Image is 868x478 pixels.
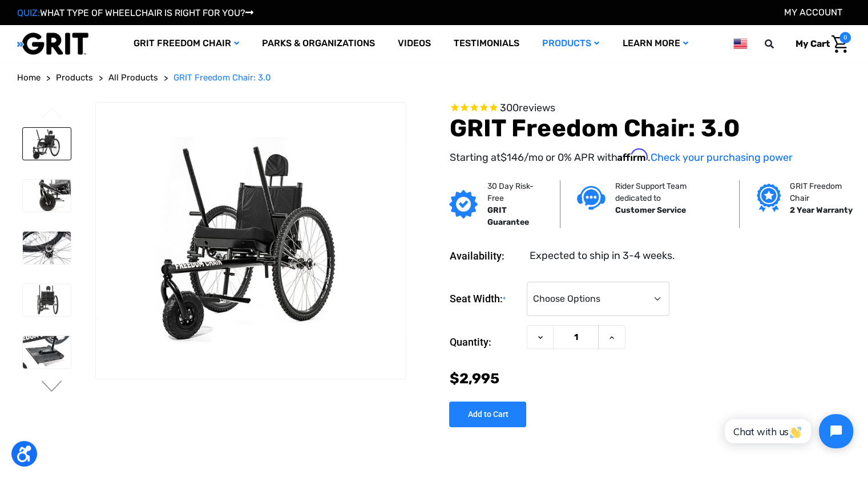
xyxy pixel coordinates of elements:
img: GRIT Freedom Chair: 3.0 [96,137,406,344]
span: Affirm [617,149,647,161]
input: Add to Cart [449,402,526,427]
span: All Products [108,72,158,83]
span: My Cart [796,38,830,49]
img: GRIT Freedom Chair: 3.0 [23,284,71,316]
button: Go to slide 3 of 3 [40,107,64,121]
img: GRIT Freedom Chair: 3.0 [23,232,71,264]
strong: GRIT Guarantee [487,205,528,227]
a: Testimonials [442,25,531,62]
a: Check your purchasing power - Learn more about Affirm Financing (opens in modal) [650,151,792,164]
a: QUIZ:WHAT TYPE OF WHEELCHAIR IS RIGHT FOR YOU? [17,7,253,18]
a: Cart with 0 items [787,32,851,56]
a: Learn More [611,25,699,62]
span: 300 reviews [499,102,555,114]
nav: Breadcrumb [17,71,851,84]
span: QUIZ: [17,7,40,18]
span: 0 [839,32,851,43]
a: Parks & Organizations [251,25,386,62]
span: reviews [518,102,555,114]
p: 30 Day Risk-Free [487,180,542,204]
a: Products [531,25,611,62]
label: Quantity: [449,325,521,359]
img: GRIT Freedom Chair: 3.0 [23,336,71,368]
span: $2,995 [449,370,499,387]
p: Rider Support Team dedicated to [615,180,722,204]
span: $146 [500,151,523,164]
a: GRIT Freedom Chair: 3.0 [173,71,271,84]
img: Customer service [577,186,605,209]
p: Starting at /mo or 0% APR with . [449,149,851,165]
a: GRIT Freedom Chair [122,25,251,62]
strong: 2 Year Warranty [790,205,853,215]
a: Home [17,71,41,84]
dt: Availability: [449,248,521,264]
img: us.png [733,37,747,51]
img: GRIT Freedom Chair: 3.0 [23,128,71,160]
strong: Customer Service [615,205,685,215]
span: GRIT Freedom Chair: 3.0 [173,72,271,83]
img: Cart [831,35,848,53]
a: Videos [386,25,442,62]
h1: GRIT Freedom Chair: 3.0 [449,114,851,143]
button: Go to slide 2 of 3 [40,380,64,394]
dd: Expected to ship in 3-4 weeks. [529,248,675,264]
img: GRIT Guarantee [449,190,478,218]
span: Rated 4.6 out of 5 stars 300 reviews [449,102,851,115]
a: Account [784,7,842,18]
label: Seat Width: [449,282,521,317]
iframe: Tidio Chat [714,404,863,458]
span: Home [17,72,41,83]
a: Products [56,71,93,84]
input: Search [770,32,787,56]
span: Products [56,72,93,83]
img: GRIT All-Terrain Wheelchair and Mobility Equipment [17,32,88,55]
img: GRIT Freedom Chair: 3.0 [23,180,71,212]
img: Grit freedom [757,184,780,212]
p: GRIT Freedom Chair [790,180,855,204]
a: All Products [108,71,158,84]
